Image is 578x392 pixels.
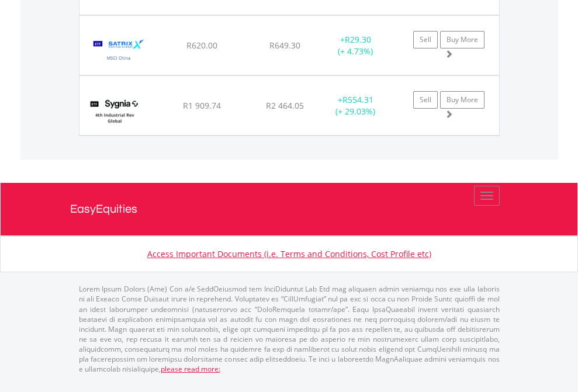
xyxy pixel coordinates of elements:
a: please read more: [161,364,220,374]
p: Lorem Ipsum Dolors (Ame) Con a/e SeddOeiusmod tem InciDiduntut Lab Etd mag aliquaen admin veniamq... [79,284,500,374]
a: EasyEquities [70,183,508,235]
a: Buy More [440,91,484,109]
a: Access Important Documents (i.e. Terms and Conditions, Cost Profile etc) [147,248,431,259]
img: TFSA.STXCHN.png [85,30,153,72]
img: TFSA.SYG4IR.png [85,91,144,132]
a: Buy More [440,31,484,48]
span: R29.30 [345,34,371,45]
div: + (+ 4.73%) [319,34,392,57]
span: R620.00 [186,40,217,51]
span: R2 464.05 [266,100,304,111]
div: + (+ 29.03%) [319,94,392,117]
span: R1 909.74 [183,100,221,111]
span: R649.30 [269,40,300,51]
span: R554.31 [342,94,373,105]
a: Sell [413,91,438,109]
a: Sell [413,31,438,48]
